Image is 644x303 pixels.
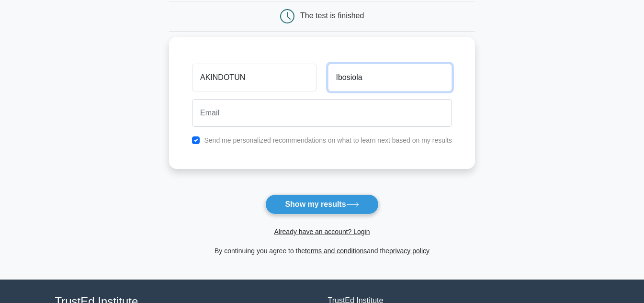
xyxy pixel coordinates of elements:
[265,194,378,214] button: Show my results
[274,228,370,236] a: Already have an account? Login
[305,247,367,255] a: terms and conditions
[192,64,316,91] input: First name
[300,11,364,20] div: The test is finished
[204,136,452,144] label: Send me personalized recommendations on what to learn next based on my results
[389,247,429,255] a: privacy policy
[163,245,481,257] div: By continuing you agree to the and the
[328,64,452,91] input: Last name
[192,99,452,127] input: Email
